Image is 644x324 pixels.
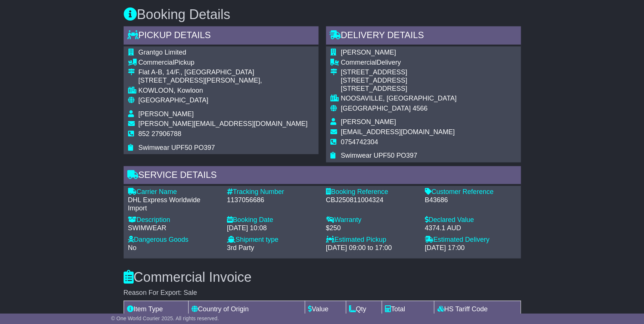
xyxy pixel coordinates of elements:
div: DHL Express Worldwide Import [128,196,220,212]
div: Carrier Name [128,188,220,196]
td: Value [305,300,346,317]
td: HS Tariff Code [434,300,520,317]
div: Booking Reference [326,188,417,196]
div: [DATE] 17:00 [425,244,516,252]
span: Grantgo Limited [139,49,186,56]
div: B43686 [425,196,516,204]
h3: Booking Details [124,7,521,22]
div: [STREET_ADDRESS] [341,77,457,85]
td: Total [382,300,434,317]
span: 3rd Party [227,244,254,252]
div: [DATE] 10:08 [227,224,318,232]
span: [GEOGRAPHIC_DATA] [139,96,208,104]
div: Warranty [326,216,417,224]
span: [PERSON_NAME] [139,110,194,118]
td: Item Type [124,300,189,317]
div: Shipment type [227,236,318,244]
div: Pickup [139,59,308,67]
div: Delivery [341,59,457,67]
div: [STREET_ADDRESS] [341,85,457,93]
span: © One World Courier 2025. All rights reserved. [111,315,219,321]
div: Estimated Delivery [425,236,516,244]
div: Tracking Number [227,188,318,196]
div: $250 [326,224,417,232]
div: Dangerous Goods [128,236,220,244]
div: Reason For Export: Sale [124,288,521,297]
div: Service Details [124,166,521,186]
div: SWIMWEAR [128,224,220,232]
div: Estimated Pickup [326,236,417,244]
span: Swimwear UPF50 PO397 [139,144,215,151]
div: [STREET_ADDRESS][PERSON_NAME], [139,77,308,85]
span: Commercial [139,59,174,66]
span: [GEOGRAPHIC_DATA] [341,105,411,112]
div: [STREET_ADDRESS] [341,68,457,77]
div: CBJ250811004324 [326,196,417,204]
td: Country of Origin [189,300,305,317]
div: Delivery Details [326,26,521,46]
span: 4566 [413,105,427,112]
div: Description [128,216,220,224]
span: No [128,244,137,252]
div: KOWLOON, Kowloon [139,87,308,95]
span: 852 27906788 [139,130,181,138]
div: Booking Date [227,216,318,224]
div: Flat A-B, 14/F., [GEOGRAPHIC_DATA] [139,68,308,77]
span: [PERSON_NAME] [341,118,396,126]
div: Customer Reference [425,188,516,196]
span: [PERSON_NAME] [341,49,396,56]
span: Commercial [341,59,377,66]
div: 4374.1 AUD [425,224,516,232]
h3: Commercial Invoice [124,269,521,284]
div: [DATE] 09:00 to 17:00 [326,244,417,252]
span: Swimwear UPF50 PO397 [341,152,417,159]
div: NOOSAVILLE, [GEOGRAPHIC_DATA] [341,95,457,103]
div: Declared Value [425,216,516,224]
span: 0754742304 [341,138,378,146]
span: [PERSON_NAME][EMAIL_ADDRESS][DOMAIN_NAME] [139,120,308,127]
td: Qty [346,300,382,317]
div: Pickup Details [124,26,318,46]
div: 1137056686 [227,196,318,204]
span: [EMAIL_ADDRESS][DOMAIN_NAME] [341,128,455,136]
